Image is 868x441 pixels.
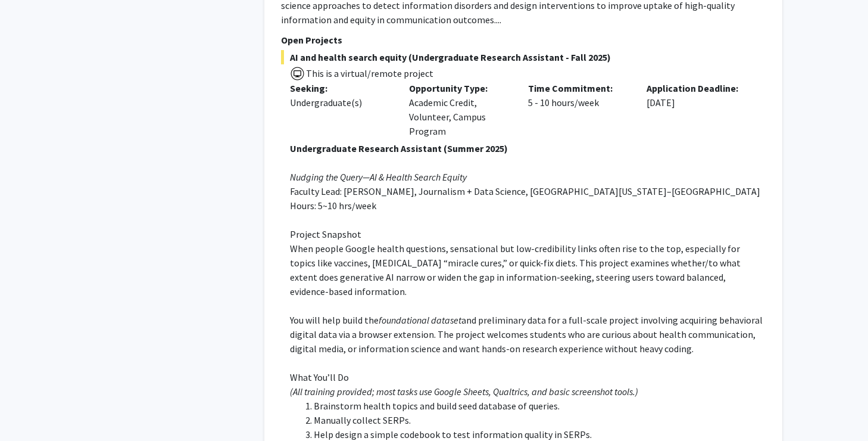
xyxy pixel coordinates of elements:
em: Nudging the Query—AI & Health Search Equity [290,171,467,183]
span: and preliminary data for a full-scale project involving acquiring behavioral digital data via a b... [290,314,763,355]
em: (All training provided; most tasks use Google Sheets, Qualtrics, and basic screenshot tools.) [290,386,638,397]
span: This is a virtual/remote project [305,67,433,79]
span: What You’ll Do [290,371,349,383]
span: You will help build the [290,314,379,326]
em: foundational dataset [379,314,461,326]
p: Time Commitment: [528,81,629,95]
p: Application Deadline: [647,81,748,95]
strong: Undergraduate Research Assistant (Summer 2025) [290,142,508,154]
p: Seeking: [290,81,391,95]
span: Project Snapshot [290,228,361,240]
span: Hours: 5~10 hrs/week [290,200,376,212]
iframe: Chat [9,387,51,432]
div: Academic Credit, Volunteer, Campus Program [400,81,519,138]
p: Open Projects [281,33,766,47]
span: When people Google health questions, sensational but low-credibility links often rise to the top,... [290,243,741,297]
div: [DATE] [638,81,757,138]
span: Faculty Lead: [PERSON_NAME], Journalism + Data Science, [GEOGRAPHIC_DATA][US_STATE]–[GEOGRAPHIC_D... [290,185,760,197]
span: AI and health search equity (Undergraduate Research Assistant - Fall 2025) [281,50,766,64]
li: Brainstorm health topics and build seed database of queries. [314,399,766,413]
div: Undergraduate(s) [290,95,391,110]
div: 5 - 10 hours/week [519,81,638,138]
p: Opportunity Type: [409,81,510,95]
li: Manually collect SERPs. [314,413,766,427]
